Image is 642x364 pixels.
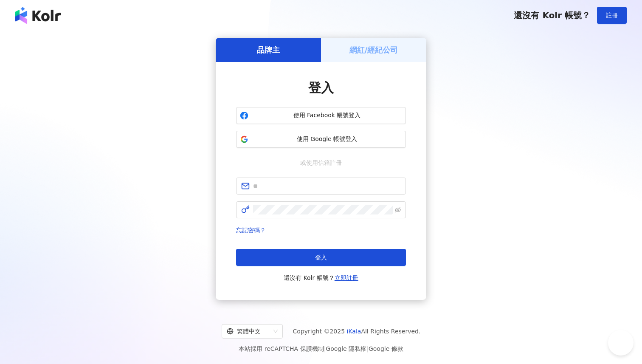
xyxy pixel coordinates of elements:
[227,324,270,338] div: 繁體中文
[324,345,326,352] span: |
[252,135,402,144] span: 使用 Google 帳號登入
[284,273,358,283] span: 還沒有 Kolr 帳號？
[349,45,398,55] h5: 網紅/經紀公司
[335,274,358,281] a: 立即註冊
[236,131,406,148] button: 使用 Google 帳號登入
[236,249,406,266] button: 登入
[514,10,590,20] span: 還沒有 Kolr 帳號？
[257,45,280,55] h5: 品牌主
[395,207,401,213] span: eye-invisible
[15,7,61,24] img: logo
[606,12,618,19] span: 註冊
[236,107,406,124] button: 使用 Facebook 帳號登入
[347,328,361,335] a: iKala
[252,111,402,120] span: 使用 Facebook 帳號登入
[315,254,327,261] span: 登入
[294,158,348,167] span: 或使用信箱註冊
[369,345,403,352] a: Google 條款
[308,80,334,95] span: 登入
[608,330,634,356] iframe: Help Scout Beacon - Open
[597,7,627,24] button: 註冊
[293,326,421,336] span: Copyright © 2025 All Rights Reserved.
[236,227,266,234] a: 忘記密碼？
[239,344,403,354] span: 本站採用 reCAPTCHA 保護機制
[326,345,366,352] a: Google 隱私權
[366,345,369,352] span: |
